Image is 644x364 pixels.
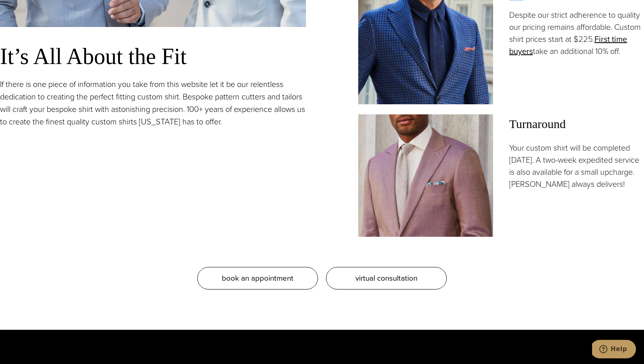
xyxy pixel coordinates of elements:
span: book an appointment [222,272,293,284]
a: virtual consultation [326,267,447,290]
p: Your custom shirt will be completed [DATE]. A two-week expedited service is also available for a ... [509,142,644,190]
a: book an appointment [197,267,318,290]
span: virtual consultation [355,272,417,284]
iframe: Opens a widget where you can chat to one of our agents [592,340,636,360]
img: Client in white custom dress shirt with off white tie and pink bespoke sportscoat. [358,114,493,237]
span: Turnaround [509,114,644,134]
a: First time buyers [509,33,627,57]
p: Despite our strict adherence to quality our pricing remains affordable. Custom shirt prices start... [509,9,644,57]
